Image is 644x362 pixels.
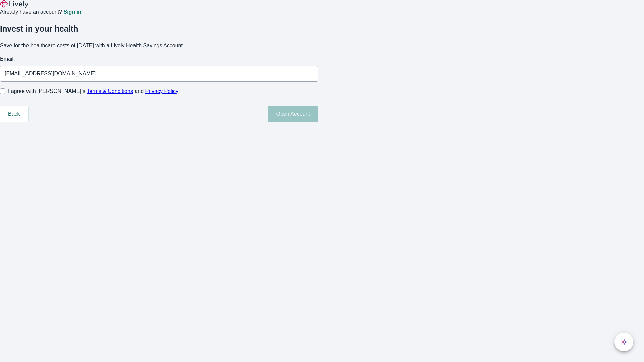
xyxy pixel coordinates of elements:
a: Privacy Policy [145,88,179,94]
button: chat [614,333,633,351]
a: Terms & Conditions [87,88,133,94]
span: I agree with [PERSON_NAME]’s and [8,87,178,95]
svg: Lively AI Assistant [621,339,627,345]
a: Sign in [63,9,81,15]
